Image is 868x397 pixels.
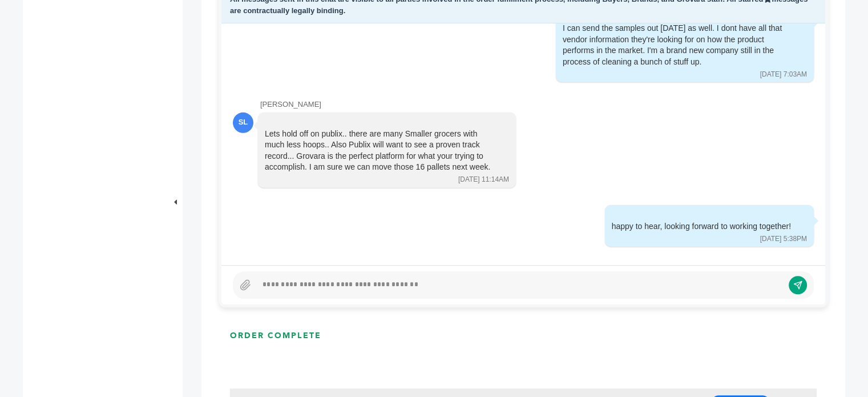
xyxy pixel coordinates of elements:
div: SL [233,113,253,133]
div: happy to hear, looking forward to working together! [612,221,791,232]
div: [DATE] 7:03AM [760,70,807,79]
div: Lets hold off on publix.. there are many Smaller grocers with much less hoops.. Also Publix will ... [265,129,493,173]
div: I can send the samples out [DATE] as well. I dont have all that vendor information they're lookin... [563,23,791,67]
div: [PERSON_NAME] [260,99,814,110]
h3: ORDER COMPLETE [230,330,321,342]
div: [DATE] 5:38PM [760,234,807,244]
div: [DATE] 11:14AM [458,175,509,185]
